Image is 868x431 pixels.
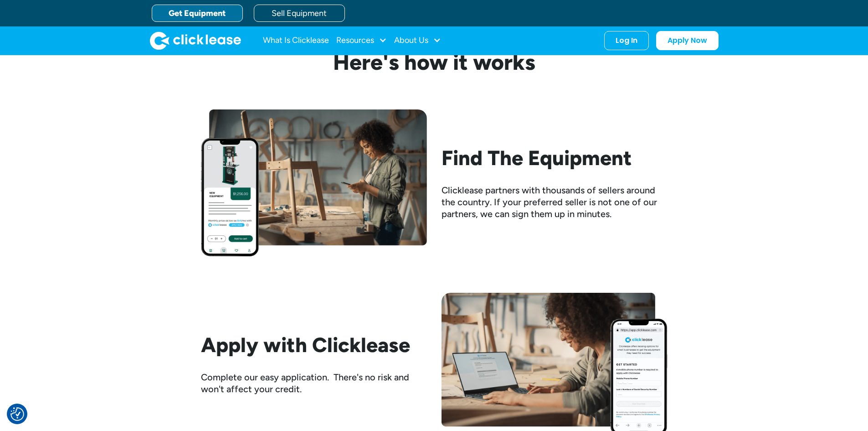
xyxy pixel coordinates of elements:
[656,31,719,50] a: Apply Now
[442,184,668,220] div: Clicklease partners with thousands of sellers around the country. If your preferred seller is not...
[150,31,241,50] a: home
[616,36,637,45] div: Log In
[150,31,241,50] img: Clicklease logo
[394,31,441,50] div: About Us
[336,31,387,50] div: Resources
[254,5,345,22] a: Sell Equipment
[201,51,668,73] h3: Here's how it works
[263,31,329,50] a: What Is Clicklease
[201,109,427,256] img: Woman looking at her phone while standing beside her workbench with half assembled chair
[201,371,427,395] div: Complete our easy application. There's no risk and won't affect your credit.
[152,5,243,22] a: Get Equipment
[201,333,427,357] h2: Apply with Clicklease
[10,407,24,421] img: Revisit consent button
[442,146,668,170] h2: Find The Equipment
[10,407,24,421] button: Consent Preferences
